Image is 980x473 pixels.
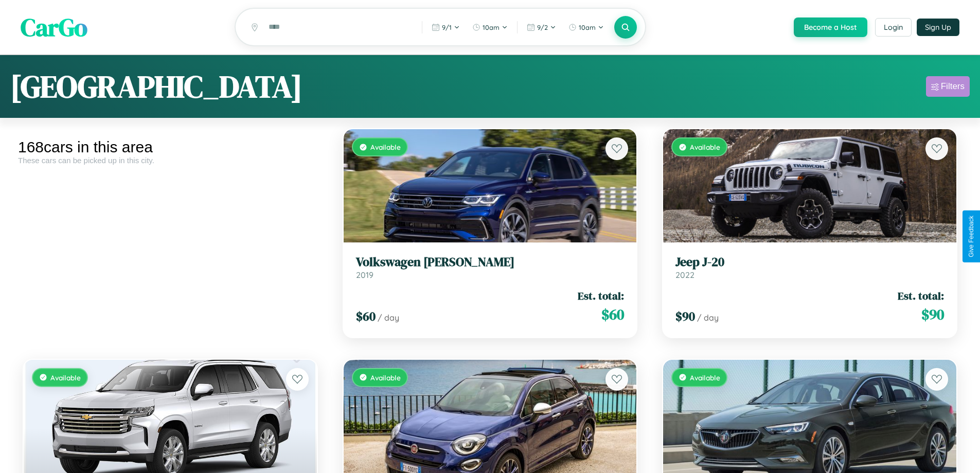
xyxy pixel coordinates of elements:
h1: [GEOGRAPHIC_DATA] [10,65,302,108]
span: $ 90 [921,304,944,325]
h3: Volkswagen [PERSON_NAME] [356,255,625,270]
span: Est. total: [578,288,624,303]
button: Login [875,18,912,37]
div: Give Feedback [968,216,975,257]
span: CarGo [21,10,87,44]
span: Available [690,143,720,151]
span: $ 60 [601,304,624,325]
span: 9 / 2 [537,23,548,31]
button: Become a Host [794,17,867,37]
button: 9/1 [426,19,465,36]
button: Filters [926,76,970,97]
span: Available [370,373,401,382]
button: Sign Up [917,19,959,36]
span: Est. total: [898,288,944,303]
span: 2022 [675,270,694,280]
span: Available [690,373,720,382]
span: Available [370,143,401,151]
span: / day [378,312,399,323]
span: 10am [579,23,596,31]
span: 9 / 1 [442,23,452,31]
span: $ 60 [356,308,376,325]
span: Available [50,373,81,382]
a: Jeep J-202022 [675,255,944,280]
div: These cars can be picked up in this city. [18,156,323,165]
button: 10am [563,19,609,36]
span: 2019 [356,270,373,280]
span: 10am [483,23,500,31]
div: Filters [941,81,965,92]
h3: Jeep J-20 [675,255,944,270]
span: / day [697,312,719,323]
a: Volkswagen [PERSON_NAME]2019 [356,255,625,280]
button: 10am [467,19,513,36]
button: 9/2 [522,19,561,36]
span: $ 90 [675,308,695,325]
div: 168 cars in this area [18,138,323,156]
